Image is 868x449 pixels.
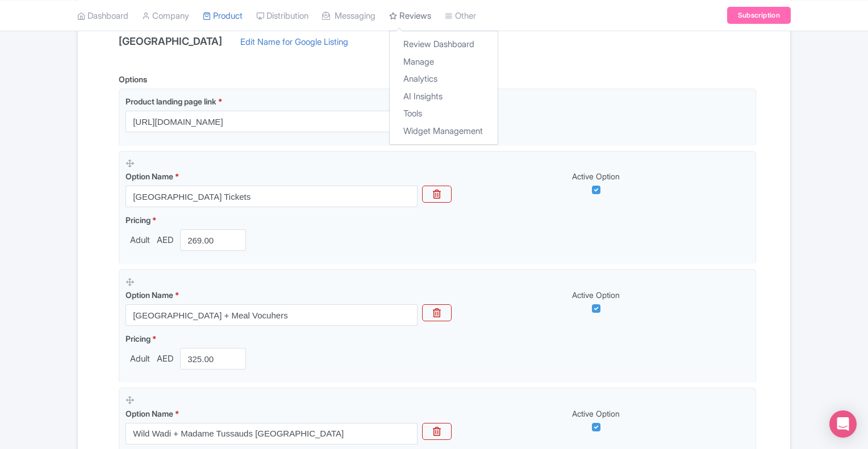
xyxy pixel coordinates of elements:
span: Product landing page link [126,96,216,106]
a: Manage [390,53,498,70]
input: 0.00 [180,348,246,370]
a: Analytics [390,70,498,88]
a: Subscription [727,7,791,24]
span: AED [155,353,176,366]
span: AED [155,234,176,247]
div: Options [119,73,147,85]
a: Tools [390,105,498,123]
a: Review Dashboard [390,36,498,53]
div: Open Intercom Messenger [829,410,857,438]
a: Widget Management [390,122,498,140]
span: Active Option [572,409,620,418]
input: Option Name [126,186,418,207]
span: Adult [126,353,155,366]
span: Active Option [572,171,620,181]
a: AI Insights [390,87,498,105]
span: Adult [126,234,155,247]
h4: [GEOGRAPHIC_DATA] [112,36,229,47]
input: Product landing page link [126,111,424,132]
input: Option Name [126,423,418,444]
span: Option Name [126,409,173,418]
span: Pricing [126,334,151,343]
input: 0.00 [180,229,246,251]
a: Edit Name for Google Listing [229,36,360,54]
span: Active Option [572,290,620,300]
span: Pricing [126,215,151,225]
span: Option Name [126,171,173,181]
span: Option Name [126,290,173,300]
input: Option Name [126,304,418,326]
